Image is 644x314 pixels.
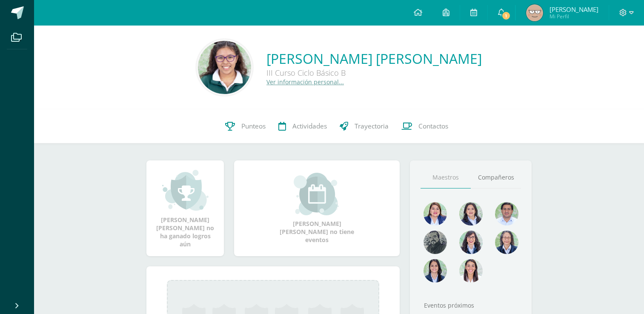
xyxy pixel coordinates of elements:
span: Contactos [418,122,448,131]
img: 135afc2e3c36cc19cf7f4a6ffd4441d1.png [424,202,447,226]
a: Maestros [421,167,471,188]
a: Compañeros [471,167,521,188]
span: [PERSON_NAME] [550,5,598,14]
a: Trayectoria [333,109,395,143]
img: event_small.png [294,173,340,215]
a: Punteos [219,109,272,143]
span: 1 [501,11,511,20]
a: [PERSON_NAME] [PERSON_NAME] [266,49,482,68]
span: Actividades [292,122,327,131]
img: 68491b968eaf45af92dd3338bd9092c6.png [495,231,518,254]
img: 4179e05c207095638826b52d0d6e7b97.png [424,231,447,254]
img: d4e0c534ae446c0d00535d3bb96704e9.png [424,259,447,283]
div: [PERSON_NAME] [PERSON_NAME] no tiene eventos [275,173,360,244]
span: Punteos [241,122,266,131]
div: Eventos próximos [421,301,521,309]
img: achievement_small.png [162,169,209,211]
span: Trayectoria [355,122,389,131]
img: 1c486c33b8bd52ac03df331010ae2e62.png [198,41,251,94]
img: b08fa849ce700c2446fec7341b01b967.png [526,4,543,21]
a: Actividades [272,109,333,143]
img: 1e7bfa517bf798cc96a9d855bf172288.png [495,202,518,226]
img: 45e5189d4be9c73150df86acb3c68ab9.png [459,202,483,226]
a: Contactos [395,109,455,143]
span: Mi Perfil [550,13,598,20]
img: 38d188cc98c34aa903096de2d1c9671e.png [459,259,483,283]
a: Ver información personal... [266,78,344,86]
div: [PERSON_NAME] [PERSON_NAME] no ha ganado logros aún [155,169,215,248]
div: III Curso Ciclo Básico B [266,68,482,78]
img: b1da893d1b21f2b9f45fcdf5240f8abd.png [459,231,483,254]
